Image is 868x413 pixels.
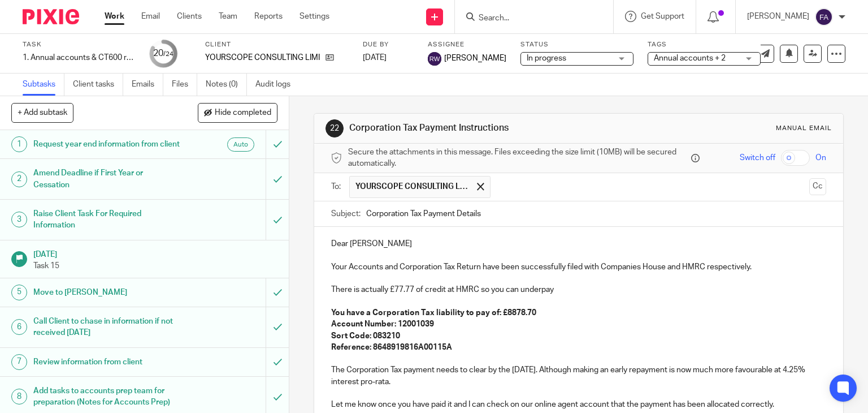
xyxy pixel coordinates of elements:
p: Let me know once you have paid it and I can check on our online agent account that the payment ha... [331,399,827,410]
h1: Move to [PERSON_NAME] [33,284,181,301]
div: 7 [11,354,27,370]
span: In progress [527,54,566,62]
h1: [DATE] [33,246,277,260]
div: 1. Annual accounts & CT600 return [23,52,136,63]
a: Team [219,11,237,22]
p: Task 15 [33,260,277,272]
div: 2 [11,171,27,187]
div: 3 [11,212,27,227]
p: Your Accounts and Corporation Tax Return have been successfully filed with Companies House and HM... [331,261,827,273]
img: Pixie [23,9,79,24]
strong: You have a Corporation Tax liability to pay of: £8878.70 [331,309,536,317]
label: Task [23,40,136,49]
span: Annual accounts + 2 [654,54,726,62]
img: svg%3E [815,8,833,26]
span: Secure the attachments in this message. Files exceeding the size limit (10MB) will be secured aut... [348,147,689,170]
p: There is actually £77.77 of credit at HMRC so you can underpay [331,284,827,295]
span: Get Support [641,12,684,20]
p: YOURSCOPE CONSULTING LIMITED [205,52,320,63]
strong: Account Number: 12001039 [331,320,434,328]
span: [DATE] [363,54,387,62]
span: YOURSCOPE CONSULTING LIMITED [355,181,468,192]
strong: Sort Code: 083210 [331,332,400,340]
input: Search [478,14,579,24]
a: Client tasks [73,74,123,96]
label: Client [205,40,349,49]
a: Work [105,11,124,22]
div: Auto [227,137,254,152]
label: Tags [648,40,761,49]
h1: Review information from client [33,354,181,371]
a: Emails [132,74,163,96]
label: Assignee [428,40,506,49]
h1: Raise Client Task For Required Information [33,205,181,234]
label: To: [331,181,344,192]
div: 8 [11,389,27,405]
div: 1 [11,136,27,152]
a: Reports [254,11,283,22]
label: Subject: [331,208,361,220]
div: 22 [325,119,344,137]
div: 20 [153,47,173,60]
div: Manual email [776,124,832,133]
h1: Request year end information from client [33,136,181,153]
p: [PERSON_NAME] [747,11,809,22]
p: Dear [PERSON_NAME] [331,238,827,249]
p: The Corporation Tax payment needs to clear by the [DATE]. Although making an early repayment is n... [331,364,827,388]
span: Switch off [740,152,775,164]
label: Due by [363,40,414,49]
a: Clients [177,11,202,22]
a: Subtasks [23,74,64,96]
label: Status [520,40,633,49]
a: Notes (0) [206,74,247,96]
button: + Add subtask [11,103,73,122]
strong: Reference: 8648919816A00115A [331,343,452,351]
span: Hide completed [215,109,271,118]
a: Settings [300,11,329,22]
button: Hide completed [198,103,277,122]
div: 5 [11,285,27,300]
img: svg%3E [428,52,441,66]
div: 1. Annual accounts &amp; CT600 return [23,52,136,63]
a: Email [141,11,160,22]
div: 6 [11,319,27,335]
a: Files [172,74,197,96]
button: Cc [809,178,826,195]
h1: Call Client to chase in information if not received [DATE] [33,313,181,342]
small: /24 [163,51,173,57]
h1: Corporation Tax Payment Instructions [349,122,602,134]
span: [PERSON_NAME] [444,53,506,64]
h1: Add tasks to accounts prep team for preparation (Notes for Accounts Prep) [33,382,181,411]
a: Audit logs [255,74,299,96]
h1: Amend Deadline if First Year or Cessation [33,165,181,193]
span: On [815,152,826,164]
